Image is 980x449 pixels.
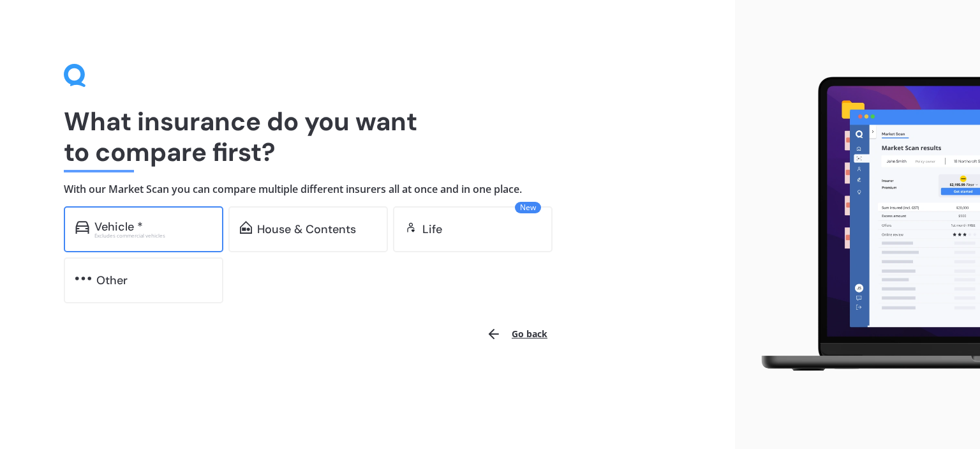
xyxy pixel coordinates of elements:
img: car.f15378c7a67c060ca3f3.svg [75,221,89,234]
h4: With our Market Scan you can compare multiple different insurers all at once and in one place. [64,183,671,196]
h1: What insurance do you want to compare first? [64,106,671,167]
button: Go back [479,319,555,349]
div: Vehicle * [94,220,143,233]
img: other.81dba5aafe580aa69f38.svg [75,272,91,285]
div: House & Contents [257,223,356,236]
img: home-and-contents.b802091223b8502ef2dd.svg [240,221,252,234]
div: Other [96,274,128,287]
div: Excludes commercial vehicles [94,233,212,238]
span: New [515,202,541,213]
div: Life [422,223,442,236]
img: laptop.webp [745,70,980,379]
img: life.f720d6a2d7cdcd3ad642.svg [405,221,417,234]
